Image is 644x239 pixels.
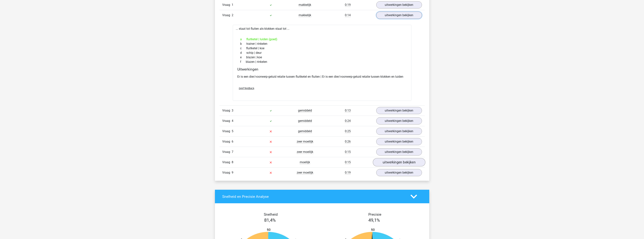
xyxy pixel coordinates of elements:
h4: Snelheid en Precisie Analyse [222,194,405,199]
span: 0:25 [345,129,351,133]
a: uitwerkingen bekijken [376,138,422,145]
div: ... staat tot fluiten als klokken staat tot ... [233,25,411,101]
span: Vraag [222,119,232,123]
span: Vraag [222,170,232,175]
h4: Snelheid [222,212,319,217]
span: Vraag [222,108,232,113]
span: Vraag [222,150,232,154]
div: schip | deur [237,51,407,55]
a: uitwerkingen bekijken [376,117,422,124]
div: fluitketel | luiden (goed) [237,37,407,42]
span: 0:26 [345,140,351,143]
span: 6 [232,140,233,143]
span: gemiddeld [298,109,312,112]
span: 9 [232,171,233,174]
span: gemiddeld [298,129,312,133]
span: 0:15 [345,160,351,164]
span: 1 [232,3,233,7]
span: gemiddeld [298,119,312,123]
span: 7 [232,150,233,154]
div: blazen | rinkelen [237,60,407,64]
span: zeer moeilijk [297,150,313,154]
span: f [240,60,246,64]
a: uitwerkingen bekijken [376,12,422,19]
span: zeer moeilijk [297,171,313,175]
a: uitwerkingen bekijken [376,1,422,8]
span: Vraag [222,160,232,165]
span: 2 [232,13,233,17]
span: moeilijk [300,160,310,164]
span: c [240,46,246,51]
span: d [240,51,246,55]
h4: Precisie [326,212,423,217]
h4: Uitwerkingen [237,67,407,71]
span: 81,4% [264,218,276,223]
span: Vraag [222,3,232,7]
span: Vraag [222,139,232,144]
span: makkelijk [299,13,311,17]
span: 0:19 [345,3,351,7]
span: Geef feedback [239,87,254,90]
div: blazen | koe [237,55,407,60]
span: zeer moeilijk [297,140,313,143]
div: trainer | rinkelen [237,42,407,46]
span: 3 [232,109,233,112]
div: fluitketel | koe [237,46,407,51]
span: 0:13 [345,109,351,112]
a: uitwerkingen bekijken [373,158,425,167]
span: 5 [232,129,233,133]
span: a [240,37,246,42]
a: uitwerkingen bekijken [376,128,422,135]
span: makkelijk [299,3,311,7]
a: uitwerkingen bekijken [376,107,422,114]
span: 49,1% [368,218,380,223]
span: 8 [232,160,233,164]
span: e [240,55,246,60]
span: 0:19 [345,171,351,175]
a: uitwerkingen bekijken [376,148,422,156]
span: 0:14 [345,13,351,17]
span: Vraag [222,13,232,17]
p: Er is een dier/voorwerp-geluid relatie tussen fluitketel en fluiten | Er is een dier/voorwerp-gel... [237,74,407,79]
span: 0:24 [345,119,351,123]
a: uitwerkingen bekijken [376,169,422,176]
span: 0:15 [345,150,351,154]
span: Vraag [222,129,232,134]
span: b [240,42,246,46]
span: 4 [232,119,233,123]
